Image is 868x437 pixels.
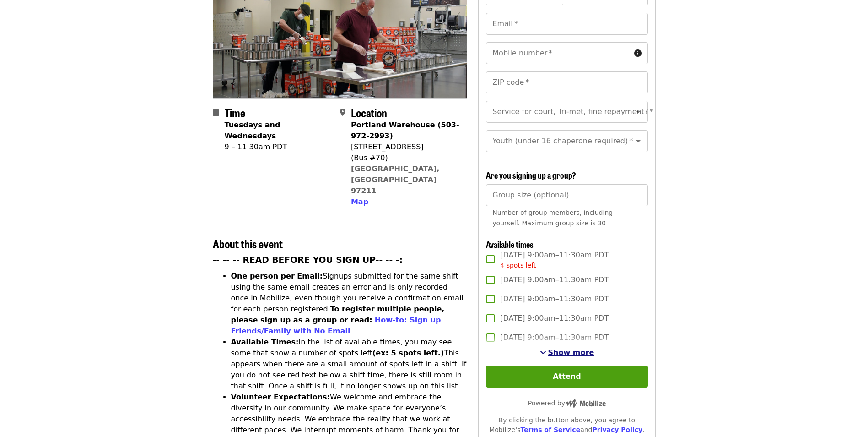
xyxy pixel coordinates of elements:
[231,337,468,392] li: In the list of available times, you may see some that show a number of spots left This appears wh...
[225,104,245,120] span: Time
[486,13,647,35] input: Email
[500,274,609,285] span: [DATE] 9:00am–11:30am PDT
[340,108,345,117] i: map-marker-alt icon
[500,313,609,324] span: [DATE] 9:00am–11:30am PDT
[486,42,630,64] input: Mobile number
[500,250,609,270] span: [DATE] 9:00am–11:30am PDT
[351,120,459,140] strong: Portland Warehouse (503-972-2993)
[486,169,576,181] span: Are you signing up a group?
[500,332,609,343] span: [DATE] 9:00am–11:30am PDT
[634,49,642,58] i: circle-info icon
[565,399,606,408] img: Powered by Mobilize
[486,184,647,206] input: [object Object]
[213,108,219,117] i: calendar icon
[486,71,647,93] input: ZIP code
[231,338,299,346] strong: Available Times:
[225,142,333,153] div: 9 – 11:30am PDT
[231,305,445,324] strong: To register multiple people, please sign up as a group or read:
[213,255,403,265] strong: -- -- -- READ BEFORE YOU SIGN UP-- -- -:
[351,164,440,195] a: [GEOGRAPHIC_DATA], [GEOGRAPHIC_DATA] 97211
[231,272,323,280] strong: One person per Email:
[492,209,613,227] span: Number of group members, including yourself. Maximum group size is 30
[213,235,283,251] span: About this event
[231,393,330,401] strong: Volunteer Expectations:
[632,135,645,147] button: Open
[486,366,647,388] button: Attend
[372,349,444,357] strong: (ex: 5 spots left.)
[351,142,460,153] div: [STREET_ADDRESS]
[225,120,280,140] strong: Tuesdays and Wednesdays
[520,426,580,433] a: Terms of Service
[351,153,460,164] div: (Bus #70)
[632,105,645,118] button: Open
[351,197,368,208] button: Map
[540,347,594,358] button: See more timeslots
[351,197,368,206] span: Map
[231,271,468,337] li: Signups submitted for the same shift using the same email creates an error and is only recorded o...
[548,348,594,357] span: Show more
[500,262,536,269] span: 4 spots left
[592,426,642,433] a: Privacy Policy
[231,316,441,335] a: How-to: Sign up Friends/Family with No Email
[528,399,606,407] span: Powered by
[500,294,609,305] span: [DATE] 9:00am–11:30am PDT
[486,238,534,250] span: Available times
[351,104,387,120] span: Location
